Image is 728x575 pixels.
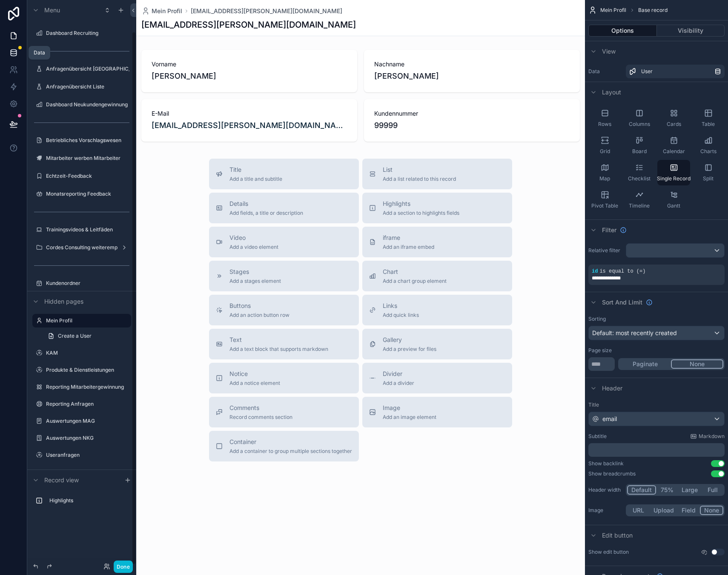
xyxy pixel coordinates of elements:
button: Field [678,506,700,515]
button: None [671,359,723,369]
a: Mein Profil [141,7,182,15]
span: Single Record [657,175,691,182]
span: Edit button [602,531,633,540]
label: Mitarbeiter werben Mitarbeiter [46,155,129,162]
span: Create a User [58,333,92,339]
span: is equal to (=) [599,268,645,274]
label: Anfragenübersicht Liste [46,83,129,90]
div: Show backlink [588,460,624,467]
div: Show breadcrumbs [588,470,636,477]
span: User [641,68,653,75]
label: Auswertungen NKG [46,435,129,441]
label: Show edit button [588,549,629,555]
button: Options [588,25,657,37]
button: Calendar [657,133,690,158]
label: Sorting [588,316,606,322]
button: Grid [588,133,621,158]
span: Rows [598,121,611,128]
label: Mein Profil [46,317,126,324]
button: Rows [588,105,621,131]
label: Relative filter [588,247,622,254]
button: Split [692,160,725,185]
span: Record view [44,476,79,484]
label: Reporting Anfragen [46,401,129,407]
label: Header width [588,487,622,493]
button: Done [114,561,133,573]
span: Markdown [699,433,725,440]
label: Data [588,68,622,75]
label: Produkte & Dienstleistungen [46,367,129,373]
span: Table [702,121,715,128]
a: Markdown [690,433,725,440]
a: User [626,65,725,78]
span: Grid [600,148,610,155]
span: Layout [602,88,621,97]
label: Reporting Mitarbeitergewinnung [46,384,129,390]
span: View [602,47,616,56]
label: Subtitle [588,433,607,440]
label: Useranfragen [46,452,129,458]
label: Page size [588,347,612,354]
button: Pivot Table [588,187,621,213]
a: Create a User [43,329,131,343]
label: Auswertungen MAG [46,418,129,424]
div: Data [34,49,45,56]
label: Dashboard Neukundengewinnung [46,101,129,108]
label: Cordes Consulting weiterempfehlen [46,244,118,251]
button: Default: most recently created [588,326,725,340]
button: Columns [623,105,656,131]
label: Title [588,401,725,408]
span: Mein Profil [600,7,626,14]
label: KAM [46,350,129,356]
button: Map [588,160,621,185]
button: Visibility [657,25,725,37]
span: Gantt [667,202,680,209]
button: Upload [650,506,678,515]
button: email [588,412,725,426]
span: Timeline [629,202,650,209]
span: Mein Profil [152,7,182,15]
span: Checklist [628,175,651,182]
span: Pivot Table [591,202,618,209]
a: [EMAIL_ADDRESS][PERSON_NAME][DOMAIN_NAME] [191,7,342,15]
button: Gantt [657,187,690,213]
button: Default [627,485,656,495]
span: Hidden pages [44,297,83,306]
label: Kundenordner [46,280,129,287]
button: URL [627,506,650,515]
a: Anfragenübersicht [GEOGRAPHIC_DATA] [46,65,129,72]
button: Cards [657,105,690,131]
h1: [EMAIL_ADDRESS][PERSON_NAME][DOMAIN_NAME] [141,19,356,31]
span: Header [602,384,622,393]
a: Betriebliches Vorschlagswesen [46,137,129,144]
label: Monatsreporting Feedback [46,191,129,197]
label: Dashboard Recruiting [46,30,129,37]
a: Trainingsvideos & Leitfäden [46,226,129,233]
span: Cards [667,121,681,128]
button: Charts [692,133,725,158]
button: Paginate [619,359,671,369]
span: Menu [44,6,60,14]
span: Calendar [663,148,685,155]
label: Echtzeit-Feedback [46,173,129,179]
button: Large [678,485,702,495]
span: Filter [602,226,616,234]
span: id [592,268,598,274]
button: Checklist [623,160,656,185]
span: Map [599,175,610,182]
button: Board [623,133,656,158]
